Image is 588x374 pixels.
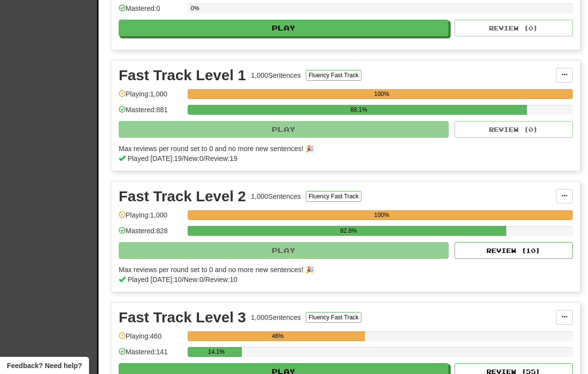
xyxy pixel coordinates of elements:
[191,105,527,115] div: 88.1%
[184,155,203,162] span: New: 0
[119,68,246,83] div: Fast Track Level 1
[455,121,573,138] button: Review (0)
[184,276,203,283] span: New: 0
[191,210,573,220] div: 100%
[119,210,183,226] div: Playing: 1,000
[251,312,301,322] div: 1,000 Sentences
[205,276,237,283] span: Review: 10
[306,312,361,323] button: Fluency Fast Track
[119,265,567,275] div: Max reviews per round set to 0 and no more new sentences! 🎉
[182,276,184,283] span: /
[119,105,183,121] div: Mastered: 881
[119,121,449,138] button: Play
[119,189,246,204] div: Fast Track Level 2
[455,20,573,36] button: Review (0)
[182,155,184,162] span: /
[306,191,361,202] button: Fluency Fast Track
[119,3,183,20] div: Mastered: 0
[191,226,506,236] div: 82.8%
[203,276,205,283] span: /
[119,347,183,363] div: Mastered: 141
[191,331,364,341] div: 46%
[119,89,183,105] div: Playing: 1,000
[203,155,205,162] span: /
[7,361,82,371] span: Open feedback widget
[119,331,183,347] div: Playing: 460
[119,242,449,259] button: Play
[128,155,182,162] span: Played [DATE]: 19
[191,347,242,357] div: 14.1%
[119,144,567,154] div: Max reviews per round set to 0 and no more new sentences! 🎉
[205,155,237,162] span: Review: 19
[306,70,361,81] button: Fluency Fast Track
[251,191,301,201] div: 1,000 Sentences
[455,242,573,259] button: Review (10)
[119,310,246,325] div: Fast Track Level 3
[191,89,573,99] div: 100%
[119,226,183,242] div: Mastered: 828
[251,70,301,80] div: 1,000 Sentences
[128,276,182,283] span: Played [DATE]: 10
[119,20,449,36] button: Play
